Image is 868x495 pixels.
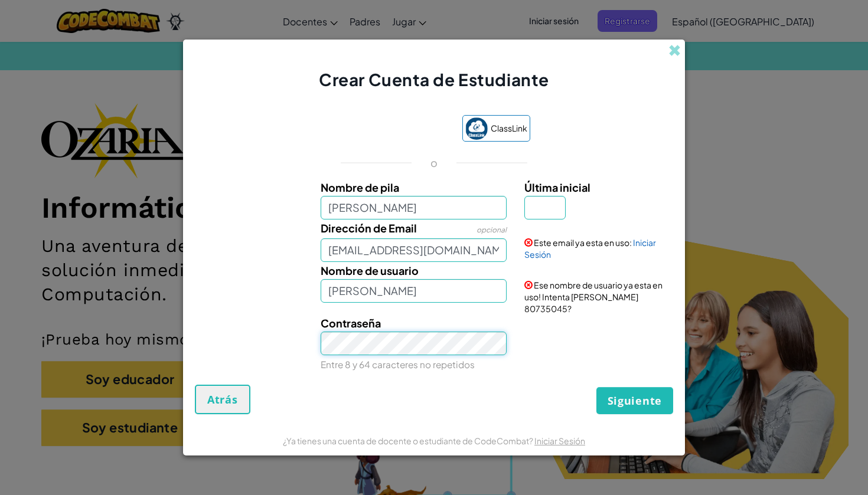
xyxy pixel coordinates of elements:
span: Atrás [207,392,238,407]
span: ¿Ya tienes una cuenta de docente o estudiante de CodeCombat? [283,435,534,446]
iframe: Botón de Acceder con Google [332,117,456,143]
span: Nombre de pila [321,181,399,194]
span: Nombre de usuario [321,264,419,277]
button: Siguiente [596,387,673,414]
a: Iniciar Sesión [534,435,585,446]
a: Iniciar Sesión [524,237,656,260]
span: Contraseña [321,316,381,330]
span: Crear Cuenta de Estudiante [319,69,549,90]
span: Ese nombre de usuario ya esta en uso! Intenta [PERSON_NAME] 80735045? [524,280,663,314]
img: classlink-logo-small.png [465,117,488,140]
span: Siguiente [608,394,662,408]
span: opcional [477,225,507,234]
small: Entre 8 y 64 caracteres no repetidos [321,359,475,370]
span: Dirección de Email [321,221,417,235]
span: Este email ya esta en uso: [534,237,632,248]
p: o [430,156,438,170]
span: Última inicial [524,181,590,194]
div: Acceder con Google. Se abre en una pestaña nueva [338,117,451,143]
span: ClassLink [491,120,527,137]
button: Atrás [195,385,250,414]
